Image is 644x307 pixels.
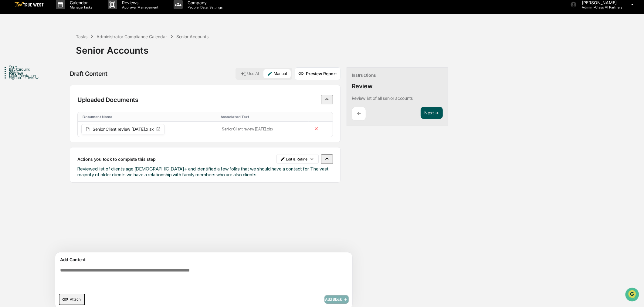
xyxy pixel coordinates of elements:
[65,5,96,9] p: Manage Tasks
[218,122,309,137] td: Senior Client review [DATE].xlsx
[9,69,76,74] div: Steps
[70,70,107,77] div: Draft Content
[97,34,167,39] div: Administrator Compliance Calendar
[103,48,110,56] button: Start new chat
[295,67,341,80] button: Preview Report
[4,74,42,85] a: 🖐️Preclearance
[12,76,39,83] span: Preclearance
[12,88,38,94] span: Data Lookup
[9,73,76,78] div: Documentation
[44,77,49,82] div: 🗄️
[263,69,291,78] button: Manual
[42,74,78,85] a: 🗄️Attestations
[237,69,263,78] button: Use AI
[59,294,85,305] button: upload document
[77,96,138,103] p: Uploaded Documents
[183,5,226,9] p: People, Data, Settings
[77,166,329,177] span: Reviewed list of clients age [DEMOGRAPHIC_DATA]+ and identified a few folks that we should have a...
[352,73,376,78] div: Instructions
[9,75,76,80] div: Signature Review
[21,46,100,52] div: Start new chat
[6,13,110,22] p: How can we help?
[176,34,209,39] div: Senior Accounts
[352,83,373,90] div: Review
[9,71,76,76] div: Review
[76,34,87,39] div: Tasks
[421,107,443,119] button: Next ➔
[59,256,349,263] div: Add Content
[6,89,11,93] div: 🔎
[77,157,155,162] p: Actions you took to complete this step
[21,52,77,57] div: We're available if you need us!
[60,103,73,107] span: Pylon
[117,5,161,9] p: Approval Management
[625,287,641,303] iframe: Open customer support
[76,40,641,56] div: Senior Accounts
[325,297,348,302] span: Add Block
[43,103,73,107] a: Powered byPylon
[6,46,17,57] img: 1746055101610-c473b297-6a78-478c-a979-82029cc54cd1
[93,127,154,131] span: Senior Client review [DATE].xlsx
[357,111,361,116] p: ←
[221,115,306,119] div: Toggle SortBy
[9,65,76,69] div: Start
[6,77,11,82] div: 🖐️
[50,76,75,83] span: Attestations
[9,67,76,72] div: Background
[352,96,413,101] p: Review list of all senior accounts
[4,86,41,96] a: 🔎Data Lookup
[324,295,349,304] button: Add Block
[70,297,81,302] span: Attach
[312,125,320,134] button: Remove file
[276,154,319,164] button: Edit & Refine
[577,5,622,9] p: Admin • Class VI Partners
[15,2,44,8] img: logo
[83,115,216,119] div: Toggle SortBy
